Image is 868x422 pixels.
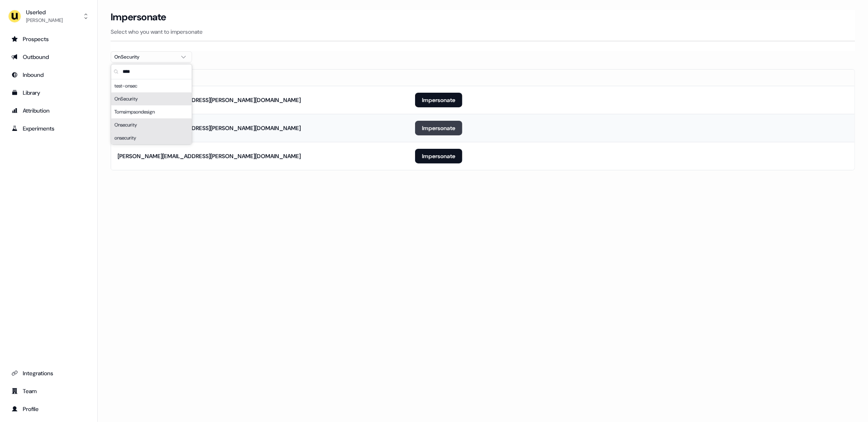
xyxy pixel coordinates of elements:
[11,35,86,43] div: Prospects
[118,152,301,160] div: [PERSON_NAME][EMAIL_ADDRESS][PERSON_NAME][DOMAIN_NAME]
[118,124,301,132] div: [PERSON_NAME][EMAIL_ADDRESS][PERSON_NAME][DOMAIN_NAME]
[111,28,855,36] p: Select who you want to impersonate
[415,149,462,163] button: Impersonate
[111,11,166,23] h3: Impersonate
[114,53,175,61] div: OnSecurity
[7,86,91,99] a: Go to templates
[7,122,91,135] a: Go to experiments
[11,53,86,61] div: Outbound
[7,68,91,81] a: Go to Inbound
[11,107,86,115] div: Attribution
[111,131,192,144] div: onsecurity
[111,51,192,63] button: OnSecurity
[111,118,192,131] div: Onsecurity
[7,367,91,380] a: Go to integrations
[111,105,192,118] div: Tomsimpsondesign
[415,121,462,135] button: Impersonate
[7,104,91,117] a: Go to attribution
[26,16,63,24] div: [PERSON_NAME]
[7,385,91,398] a: Go to team
[415,93,462,107] button: Impersonate
[7,7,91,26] button: Userled[PERSON_NAME]
[26,8,63,16] div: Userled
[11,89,86,97] div: Library
[7,402,91,415] a: Go to profile
[11,387,86,395] div: Team
[7,50,91,63] a: Go to outbound experience
[11,124,86,133] div: Experiments
[11,71,86,79] div: Inbound
[7,33,91,46] a: Go to prospects
[111,70,409,86] th: Email
[118,96,301,104] div: [PERSON_NAME][EMAIL_ADDRESS][PERSON_NAME][DOMAIN_NAME]
[111,79,192,92] div: test-onsec
[11,369,86,377] div: Integrations
[11,405,86,413] div: Profile
[111,92,192,105] div: OnSecurity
